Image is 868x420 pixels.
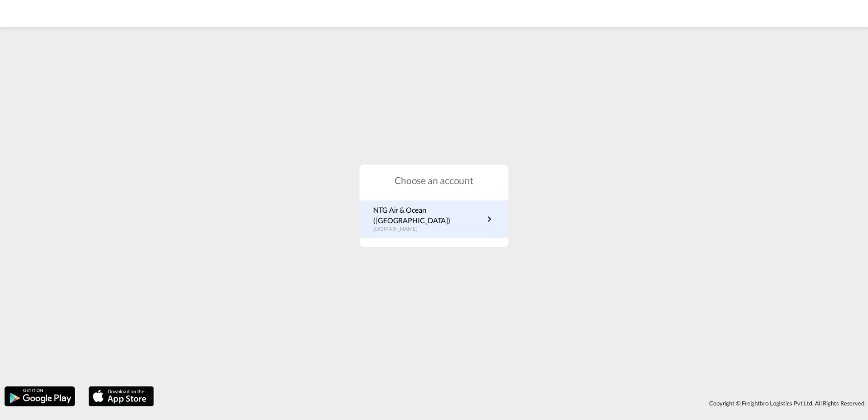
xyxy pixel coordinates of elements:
p: [DOMAIN_NAME] [373,225,484,233]
p: NTG Air & Ocean ([GEOGRAPHIC_DATA]) [373,205,484,225]
md-icon: icon-chevron-right [484,214,495,225]
a: NTG Air & Ocean ([GEOGRAPHIC_DATA])[DOMAIN_NAME] [373,205,495,233]
h1: Choose an account [360,174,508,187]
img: apple.png [88,385,155,407]
div: Copyright © Freightbro Logistics Pvt Ltd. All Rights Reserved [158,395,868,411]
img: google.png [4,385,76,407]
